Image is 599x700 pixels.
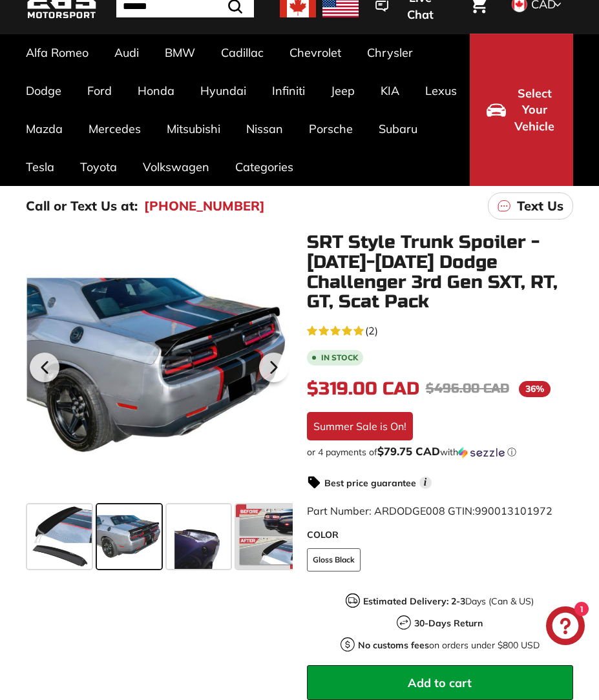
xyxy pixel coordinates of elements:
label: COLOR [307,528,574,542]
a: Cadillac [208,34,277,72]
img: Sezzle [458,447,505,458]
a: Honda [125,72,187,110]
a: Porsche [296,110,366,148]
a: Alfa Romeo [13,34,101,72]
span: (2) [365,323,378,338]
a: Nissan [233,110,296,148]
a: Mercedes [76,110,154,148]
a: Toyota [67,148,130,186]
span: i [419,477,432,489]
div: Summer Sale is On! [307,412,413,440]
a: Lexus [412,72,470,110]
a: Mitsubishi [154,110,233,148]
inbox-online-store-chat: Shopify online store chat [542,606,589,648]
span: Add to cart [408,675,472,690]
span: 36% [519,381,551,397]
p: Text Us [517,196,563,216]
div: or 4 payments of$79.75 CADwithSezzle Click to learn more about Sezzle [307,446,574,458]
a: Chrysler [354,34,426,72]
a: Ford [74,72,125,110]
span: Part Number: ARDODGE008 GTIN: [307,504,552,517]
h1: SRT Style Trunk Spoiler - [DATE]-[DATE] Dodge Challenger 3rd Gen SXT, RT, GT, Scat Pack [307,232,574,312]
strong: No customs fees [358,639,429,651]
a: Chevrolet [277,34,354,72]
button: Select Your Vehicle [470,34,573,186]
a: Volkswagen [130,148,222,186]
a: Infiniti [259,72,318,110]
a: Tesla [13,148,67,186]
p: on orders under $800 USD [358,639,540,652]
strong: Best price guarantee [324,477,416,489]
p: Days (Can & US) [363,595,534,608]
strong: 30-Days Return [414,617,483,629]
a: Dodge [13,72,74,110]
span: $496.00 CAD [426,380,509,396]
p: Call or Text Us at: [26,196,138,216]
span: $319.00 CAD [307,378,419,400]
button: Add to cart [307,665,574,700]
div: or 4 payments of with [307,446,574,458]
a: Hyundai [187,72,259,110]
a: Text Us [488,192,573,220]
span: 990013101972 [475,504,552,517]
a: Subaru [366,110,430,148]
span: Select Your Vehicle [512,85,556,135]
a: Mazda [13,110,76,148]
a: [PHONE_NUMBER] [144,196,265,216]
b: In stock [321,354,358,362]
a: Jeep [318,72,368,110]
a: 5.0 rating (2 votes) [307,322,574,338]
a: BMW [152,34,208,72]
strong: Estimated Delivery: 2-3 [363,595,465,607]
a: Audi [101,34,152,72]
span: $79.75 CAD [377,444,440,458]
a: KIA [368,72,412,110]
a: Categories [222,148,306,186]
